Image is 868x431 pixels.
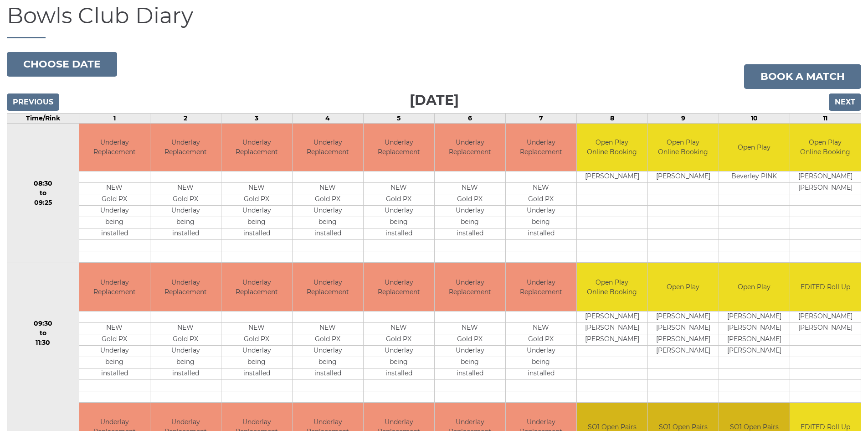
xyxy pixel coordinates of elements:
[364,322,434,334] td: NEW
[744,64,861,89] a: Book a match
[719,113,790,123] td: 10
[435,334,505,345] td: Gold PX
[293,124,363,171] td: Underlay Replacement
[221,217,292,228] td: being
[790,322,861,334] td: [PERSON_NAME]
[364,334,434,345] td: Gold PX
[719,124,790,171] td: Open Play
[648,171,719,183] td: [PERSON_NAME]
[7,4,861,38] h1: Bowls Club Diary
[150,334,221,345] td: Gold PX
[719,345,790,357] td: [PERSON_NAME]
[435,357,505,368] td: being
[506,183,576,194] td: NEW
[577,171,647,183] td: [PERSON_NAME]
[505,113,576,123] td: 7
[221,357,292,368] td: being
[150,194,221,206] td: Gold PX
[364,368,434,379] td: installed
[150,113,221,123] td: 2
[790,124,861,171] td: Open Play Online Booking
[150,263,221,311] td: Underlay Replacement
[79,124,150,171] td: Underlay Replacement
[221,113,292,123] td: 3
[506,206,576,217] td: Underlay
[293,322,363,334] td: NEW
[364,228,434,240] td: installed
[506,368,576,379] td: installed
[435,228,505,240] td: installed
[293,357,363,368] td: being
[435,124,505,171] td: Underlay Replacement
[150,345,221,357] td: Underlay
[221,206,292,217] td: Underlay
[648,334,719,345] td: [PERSON_NAME]
[79,113,150,123] td: 1
[829,93,861,111] input: Next
[435,183,505,194] td: NEW
[790,171,861,183] td: [PERSON_NAME]
[221,334,292,345] td: Gold PX
[435,217,505,228] td: being
[79,183,150,194] td: NEW
[435,206,505,217] td: Underlay
[435,194,505,206] td: Gold PX
[79,322,150,334] td: NEW
[150,357,221,368] td: being
[79,206,150,217] td: Underlay
[506,322,576,334] td: NEW
[434,113,505,123] td: 6
[221,228,292,240] td: installed
[7,263,79,403] td: 09:30 to 11:30
[719,334,790,345] td: [PERSON_NAME]
[364,345,434,357] td: Underlay
[293,217,363,228] td: being
[7,93,59,111] input: Previous
[506,228,576,240] td: installed
[293,194,363,206] td: Gold PX
[293,206,363,217] td: Underlay
[293,263,363,311] td: Underlay Replacement
[293,334,363,345] td: Gold PX
[150,206,221,217] td: Underlay
[150,368,221,379] td: installed
[221,322,292,334] td: NEW
[79,217,150,228] td: being
[221,368,292,379] td: installed
[150,228,221,240] td: installed
[577,334,647,345] td: [PERSON_NAME]
[790,311,861,322] td: [PERSON_NAME]
[79,263,150,311] td: Underlay Replacement
[292,113,363,123] td: 4
[79,334,150,345] td: Gold PX
[435,263,505,311] td: Underlay Replacement
[363,113,434,123] td: 5
[648,345,719,357] td: [PERSON_NAME]
[7,113,79,123] td: Time/Rink
[577,322,647,334] td: [PERSON_NAME]
[293,228,363,240] td: installed
[648,322,719,334] td: [PERSON_NAME]
[435,345,505,357] td: Underlay
[364,183,434,194] td: NEW
[364,217,434,228] td: being
[79,357,150,368] td: being
[647,113,719,123] td: 9
[506,124,576,171] td: Underlay Replacement
[150,183,221,194] td: NEW
[293,183,363,194] td: NEW
[648,124,719,171] td: Open Play Online Booking
[150,124,221,171] td: Underlay Replacement
[150,217,221,228] td: being
[719,263,790,311] td: Open Play
[506,345,576,357] td: Underlay
[7,123,79,263] td: 08:30 to 09:25
[719,171,790,183] td: Beverley PINK
[576,113,647,123] td: 8
[364,357,434,368] td: being
[221,345,292,357] td: Underlay
[719,322,790,334] td: [PERSON_NAME]
[364,124,434,171] td: Underlay Replacement
[364,194,434,206] td: Gold PX
[293,368,363,379] td: installed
